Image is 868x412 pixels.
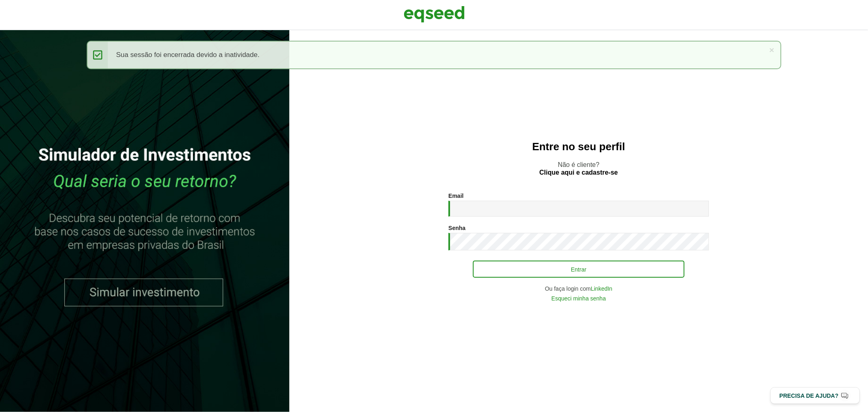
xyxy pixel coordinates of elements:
[448,193,464,199] label: Email
[448,286,709,291] div: Ou faça login com
[540,169,618,176] a: Clique aqui e cadastre-se
[769,46,774,54] a: ×
[591,286,612,291] a: LinkedIn
[306,141,852,153] h2: Entre no seu perfil
[87,41,781,69] div: Sua sessão foi encerrada devido a inatividade.
[473,261,684,278] button: Entrar
[551,296,606,301] a: Esqueci minha senha
[448,225,466,231] label: Senha
[306,161,852,176] p: Não é cliente?
[404,4,465,24] img: EqSeed Logo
